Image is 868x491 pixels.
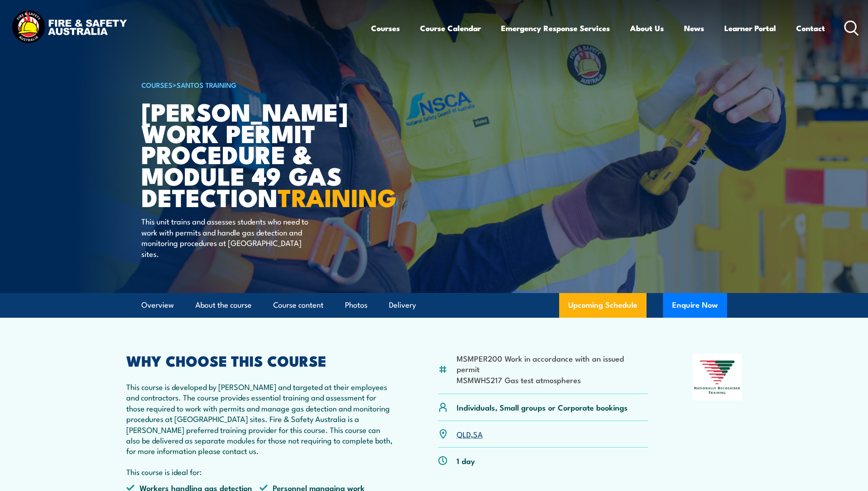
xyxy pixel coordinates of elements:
img: Nationally Recognised Training logo. [693,354,742,400]
p: 1 day [457,455,475,466]
li: MSMPER200 Work in accordance with an issued permit [457,353,648,374]
a: About Us [630,16,664,40]
a: SA [473,428,483,439]
a: Upcoming Schedule [559,293,647,318]
a: Overview [141,293,174,317]
h2: WHY CHOOSE THIS COURSE [126,354,394,367]
a: Emergency Response Services [501,16,610,40]
a: COURSES [141,80,173,90]
a: News [684,16,704,40]
a: Course content [273,293,323,317]
button: Enquire Now [663,293,727,318]
p: , [457,429,483,439]
h6: > [141,79,367,90]
li: MSMWHS217 Gas test atmospheres [457,374,648,385]
a: Learner Portal [724,16,776,40]
a: Contact [796,16,825,40]
strong: TRAINING [278,177,397,215]
a: Courses [371,16,400,40]
a: Delivery [389,293,416,317]
a: Santos Training [177,80,237,90]
p: This unit trains and assesses students who need to work with permits and handle gas detection and... [141,216,308,259]
p: Individuals, Small groups or Corporate bookings [457,402,628,412]
a: About the course [195,293,252,317]
p: This course is developed by [PERSON_NAME] and targeted at their employees and contractors. The co... [126,381,394,456]
h1: [PERSON_NAME] Work Permit Procedure & Module 49 Gas Detection [141,101,367,208]
a: Photos [345,293,367,317]
p: This course is ideal for: [126,466,394,477]
a: QLD [457,428,471,439]
a: Course Calendar [420,16,481,40]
